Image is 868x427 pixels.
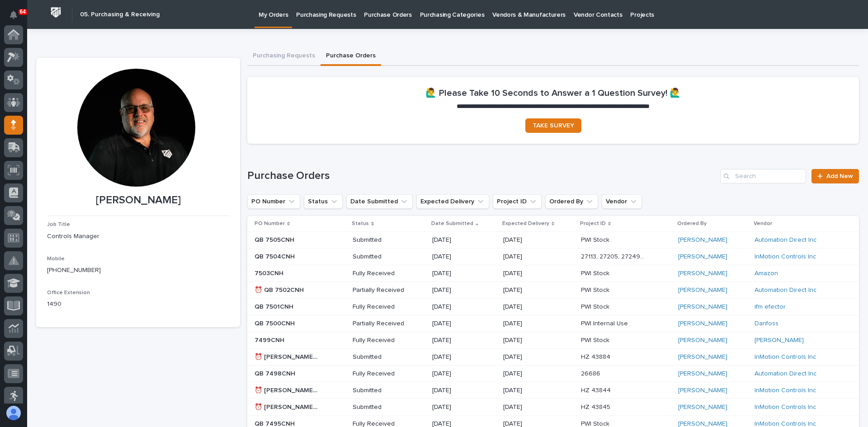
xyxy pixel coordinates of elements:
[678,370,727,378] a: [PERSON_NAME]
[581,285,611,294] p: PWI Stock
[493,194,542,209] button: Project ID
[247,194,300,209] button: PO Number
[755,387,816,394] a: InMotion Controls Inc
[20,9,26,15] p: 64
[352,219,369,229] p: Status
[581,368,602,378] p: 26686
[431,219,473,229] p: Date Submitted
[247,265,859,282] tr: 7503CNH7503CNH Fully Received[DATE][DATE]PWI StockPWI Stock [PERSON_NAME] Amazon
[353,370,417,378] p: Fully Received
[503,303,568,311] p: [DATE]
[503,236,568,244] p: [DATE]
[47,222,70,227] span: Job Title
[720,169,806,183] input: Search
[247,282,859,299] tr: ⏰ QB 7502CNH⏰ QB 7502CNH Partially Received[DATE][DATE]PWI StockPWI Stock [PERSON_NAME] Automatio...
[503,253,568,261] p: [DATE]
[677,219,707,229] p: Ordered By
[425,88,681,99] h2: 🙋‍♂️ Please Take 10 Seconds to Answer a 1 Question Survey! 🙋‍♂️
[754,219,772,229] p: Vendor
[255,235,296,244] p: QB 7505CNH
[247,169,717,183] h1: Purchase Orders
[432,303,496,311] p: [DATE]
[353,387,417,394] p: Submitted
[581,385,613,394] p: HZ 43844
[678,320,727,328] a: [PERSON_NAME]
[678,353,727,361] a: [PERSON_NAME]
[255,385,321,394] p: ⏰ Verbal Charlie (InMotion 9/9/25)
[432,370,496,378] p: [DATE]
[502,219,549,229] p: Expected Delivery
[47,300,229,309] p: 1490
[353,320,417,328] p: Partially Received
[247,399,859,416] tr: ⏰ [PERSON_NAME] (InMotion [DATE])⏰ [PERSON_NAME] (InMotion [DATE]) Submitted[DATE][DATE]HZ 43845H...
[826,173,853,179] span: Add New
[432,404,496,411] p: [DATE]
[432,337,496,344] p: [DATE]
[755,286,816,294] a: Automation Direct Inc
[346,194,413,209] button: Date Submitted
[678,404,727,411] a: [PERSON_NAME]
[533,122,574,129] span: TAKE SURVEY
[678,253,727,261] a: [PERSON_NAME]
[503,270,568,277] p: [DATE]
[47,267,101,273] a: [PHONE_NUMBER]
[247,382,859,399] tr: ⏰ [PERSON_NAME] (InMotion [DATE])⏰ [PERSON_NAME] (InMotion [DATE]) Submitted[DATE][DATE]HZ 43844H...
[255,268,285,277] p: 7503CNH
[755,404,816,411] a: InMotion Controls Inc
[755,320,778,328] a: Danfoss
[678,286,727,294] a: [PERSON_NAME]
[755,236,816,244] a: Automation Direct Inc
[353,303,417,311] p: Fully Received
[255,251,297,261] p: QB 7504CNH
[255,318,297,328] p: QB 7500CNH
[503,286,568,294] p: [DATE]
[255,402,321,411] p: ⏰ Verbal Charlie (InMotion 9/9/25)
[581,335,611,344] p: PWI Stock
[503,387,568,394] p: [DATE]
[678,270,727,277] a: [PERSON_NAME]
[678,387,727,394] a: [PERSON_NAME]
[432,387,496,394] p: [DATE]
[255,285,306,294] p: ⏰ QB 7502CNH
[353,286,417,294] p: Partially Received
[353,270,417,277] p: Fully Received
[47,290,90,296] span: Office Extension
[353,253,417,261] p: Submitted
[545,194,598,209] button: Ordered By
[321,47,381,66] button: Purchase Orders
[755,353,816,361] a: InMotion Controls Inc
[47,232,229,241] p: Controls Manager
[678,337,727,344] a: [PERSON_NAME]
[503,353,568,361] p: [DATE]
[525,118,581,133] a: TAKE SURVEY
[581,251,647,261] p: 27113, 27205, 27249, 27259, 27302
[80,11,160,19] h2: 05. Purchasing & Receiving
[755,303,786,311] a: ifm efector
[678,303,727,311] a: [PERSON_NAME]
[247,349,859,366] tr: ⏰ [PERSON_NAME] (InMotion [DATE])⏰ [PERSON_NAME] (InMotion [DATE]) Submitted[DATE][DATE]HZ 43884H...
[432,270,496,277] p: [DATE]
[755,270,778,277] a: Amazon
[581,268,611,277] p: PWI Stock
[353,404,417,411] p: Submitted
[47,194,229,207] p: [PERSON_NAME]
[581,301,611,311] p: PWI Stock
[416,194,489,209] button: Expected Delivery
[503,337,568,344] p: [DATE]
[247,232,859,249] tr: QB 7505CNHQB 7505CNH Submitted[DATE][DATE]PWI StockPWI Stock [PERSON_NAME] Automation Direct Inc
[47,4,64,21] img: Workspace Logo
[503,320,568,328] p: [DATE]
[432,353,496,361] p: [DATE]
[4,5,23,24] button: Notifications
[255,335,286,344] p: 7499CNH
[247,47,321,66] button: Purchasing Requests
[580,219,606,229] p: Project ID
[247,332,859,349] tr: 7499CNH7499CNH Fully Received[DATE][DATE]PWI StockPWI Stock [PERSON_NAME] [PERSON_NAME]
[255,368,297,378] p: QB 7498CNH
[432,253,496,261] p: [DATE]
[432,320,496,328] p: [DATE]
[4,404,23,422] button: users-avatar
[581,235,611,244] p: PWI Stock
[353,353,417,361] p: Submitted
